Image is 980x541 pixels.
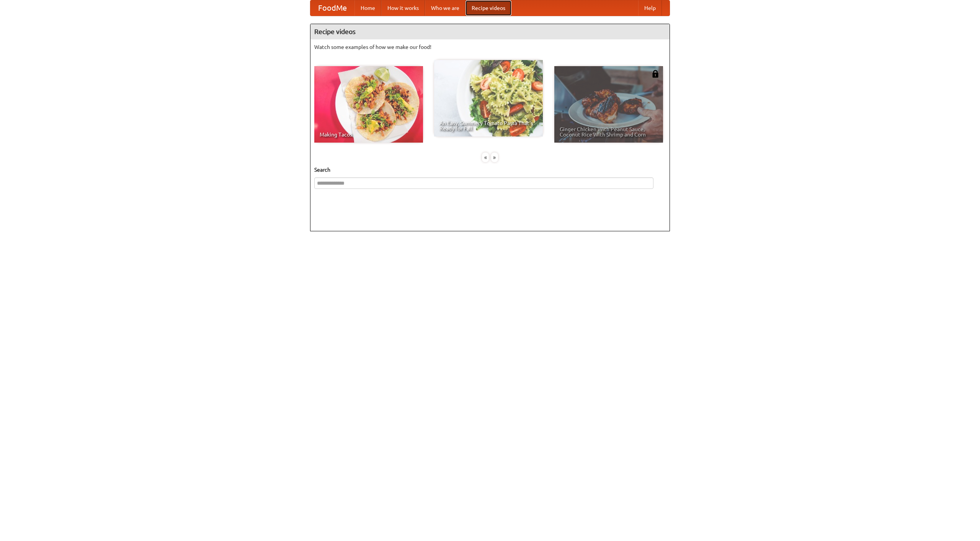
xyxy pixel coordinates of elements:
a: FoodMe [310,0,354,16]
h4: Recipe videos [310,24,670,39]
span: Making Tacos [320,132,418,137]
a: Recipe videos [465,0,511,16]
a: How it works [381,0,425,16]
h5: Search [314,166,666,174]
a: Help [638,0,662,16]
a: Who we are [425,0,465,16]
img: 483408.png [652,70,659,78]
a: Making Tacos [314,66,423,143]
a: Home [354,0,381,16]
p: Watch some examples of how we make our food! [314,43,666,51]
div: « [482,153,489,162]
div: » [491,153,498,162]
a: An Easy, Summery Tomato Pasta That's Ready for Fall [434,60,543,136]
span: An Easy, Summery Tomato Pasta That's Ready for Fall [439,120,537,131]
